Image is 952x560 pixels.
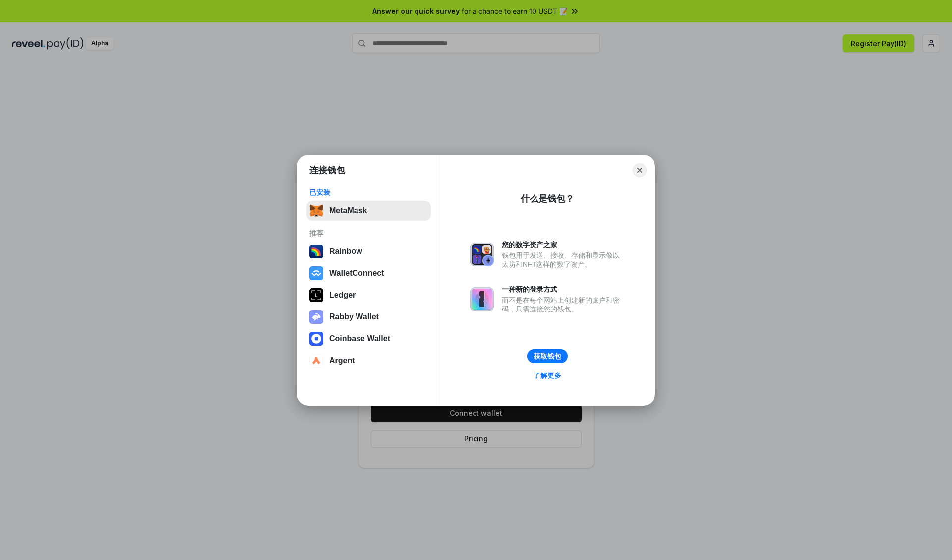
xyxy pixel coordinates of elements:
[329,291,356,300] div: Ledger
[306,201,431,221] button: MetaMask
[329,269,384,278] div: WalletConnect
[633,163,647,177] button: Close
[306,263,431,283] button: WalletConnect
[502,240,625,249] div: 您的数字资产之家
[309,288,323,302] img: svg+xml,%3Csvg%20xmlns%3D%22http%3A%2F%2Fwww.w3.org%2F2000%2Fsvg%22%20width%3D%2228%22%20height%3...
[309,245,323,258] img: svg+xml,%3Csvg%20width%3D%22120%22%20height%3D%22120%22%20viewBox%3D%220%200%20120%20120%22%20fil...
[470,243,494,266] img: svg+xml,%3Csvg%20xmlns%3D%22http%3A%2F%2Fwww.w3.org%2F2000%2Fsvg%22%20fill%3D%22none%22%20viewBox...
[329,356,355,365] div: Argent
[309,188,428,197] div: 已安装
[329,334,390,343] div: Coinbase Wallet
[309,332,323,346] img: svg+xml,%3Csvg%20width%3D%2228%22%20height%3D%2228%22%20viewBox%3D%220%200%2028%2028%22%20fill%3D...
[534,371,561,380] div: 了解更多
[502,251,625,269] div: 钱包用于发送、接收、存储和显示像以太坊和NFT这样的数字资产。
[309,310,323,324] img: svg+xml,%3Csvg%20xmlns%3D%22http%3A%2F%2Fwww.w3.org%2F2000%2Fsvg%22%20fill%3D%22none%22%20viewBox...
[306,242,431,261] button: Rainbow
[306,329,431,349] button: Coinbase Wallet
[470,287,494,311] img: svg+xml,%3Csvg%20xmlns%3D%22http%3A%2F%2Fwww.w3.org%2F2000%2Fsvg%22%20fill%3D%22none%22%20viewBox...
[309,164,345,176] h1: 连接钱包
[502,296,625,313] div: 而不是在每个网站上创建新的账户和密码，只需连接您的钱包。
[309,204,323,218] img: svg+xml,%3Csvg%20fill%3D%22none%22%20height%3D%2233%22%20viewBox%3D%220%200%2035%2033%22%20width%...
[502,285,625,294] div: 一种新的登录方式
[309,229,428,238] div: 推荐
[534,352,561,361] div: 获取钱包
[329,247,362,256] div: Rainbow
[306,351,431,371] button: Argent
[309,354,323,368] img: svg+xml,%3Csvg%20width%3D%2228%22%20height%3D%2228%22%20viewBox%3D%220%200%2028%2028%22%20fill%3D...
[306,307,431,327] button: Rabby Wallet
[528,369,567,382] a: 了解更多
[527,349,568,363] button: 获取钱包
[329,206,367,215] div: MetaMask
[309,266,323,280] img: svg+xml,%3Csvg%20width%3D%2228%22%20height%3D%2228%22%20viewBox%3D%220%200%2028%2028%22%20fill%3D...
[521,193,574,205] div: 什么是钱包？
[306,285,431,305] button: Ledger
[329,312,379,321] div: Rabby Wallet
